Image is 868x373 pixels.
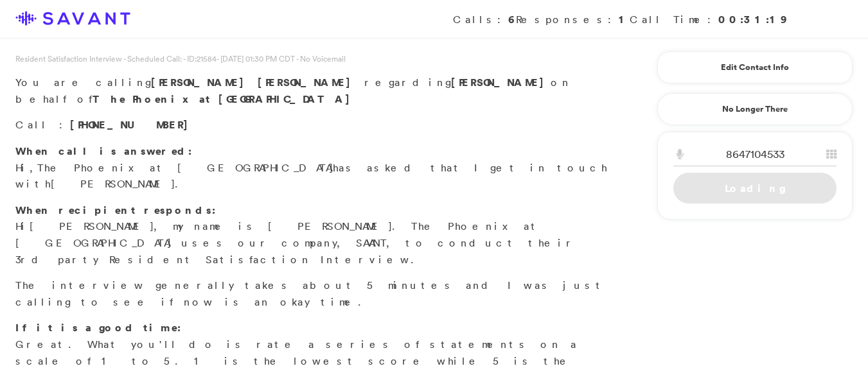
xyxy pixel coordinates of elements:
a: Loading [673,173,837,204]
strong: The Phoenix at [GEOGRAPHIC_DATA] [93,92,357,106]
strong: 00:31:19 [718,12,788,26]
strong: If it is a good time: [15,320,181,334]
strong: When recipient responds: [15,203,216,217]
span: [PERSON_NAME] [30,220,154,232]
strong: 1 [619,12,630,26]
strong: When call is answered: [15,144,192,158]
p: The interview generally takes about 5 minutes and I was just calling to see if now is an okay time. [15,277,608,310]
span: [PERSON_NAME] [258,75,357,89]
p: Call : [15,117,608,134]
span: [PHONE_NUMBER] [70,117,195,132]
span: Resident Satisfaction Interview - Scheduled Call: - ID: - [DATE] 01:30 PM CDT - No Voicemail [15,53,346,64]
p: Hi, has asked that I get in touch with . [15,143,608,193]
strong: [PERSON_NAME] [451,75,551,89]
span: The Phoenix at [GEOGRAPHIC_DATA] [37,161,333,174]
span: [PERSON_NAME] [151,75,251,89]
span: [PERSON_NAME] [51,177,175,190]
strong: 6 [508,12,516,26]
p: Hi , my name is [PERSON_NAME]. The Phoenix at [GEOGRAPHIC_DATA] uses our company, SAVANT, to cond... [15,202,608,268]
p: You are calling regarding on behalf of [15,74,608,107]
a: Edit Contact Info [673,57,837,78]
a: No Longer There [657,93,853,125]
span: 21584 [197,53,217,64]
